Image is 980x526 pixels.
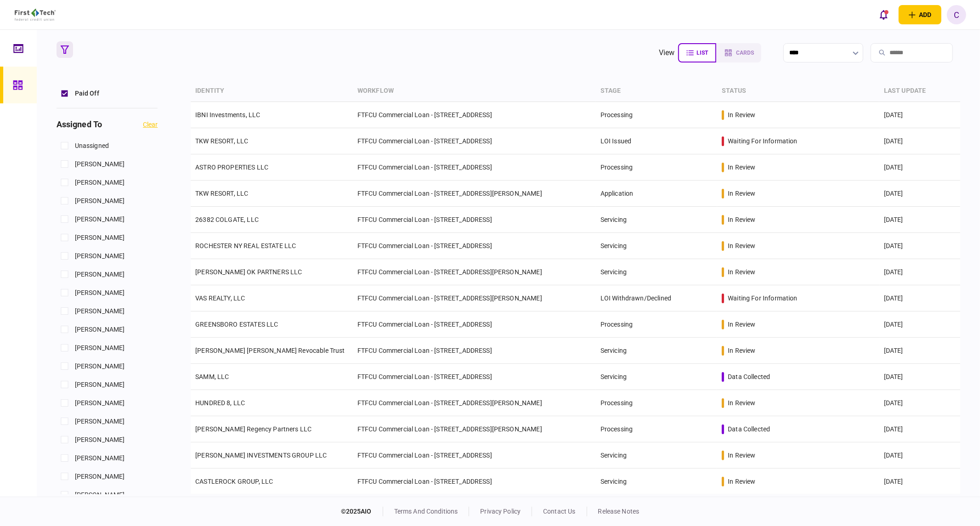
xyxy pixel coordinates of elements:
[728,215,755,224] div: in review
[57,120,102,129] h3: assigned to
[195,216,259,223] a: 26382 COLGATE, LLC
[543,508,575,515] a: contact us
[596,128,717,154] td: LOI Issued
[596,207,717,233] td: Servicing
[75,306,125,316] span: [PERSON_NAME]
[353,364,596,390] td: FTFCU Commercial Loan - [STREET_ADDRESS]
[195,294,245,302] a: VAS REALTY, LLC
[717,80,879,102] th: status
[879,154,960,181] td: [DATE]
[195,242,296,249] a: ROCHESTER NY REAL ESTATE LLC
[879,442,960,469] td: [DATE]
[879,128,960,154] td: [DATE]
[15,9,56,21] img: client company logo
[353,154,596,181] td: FTFCU Commercial Loan - [STREET_ADDRESS]
[75,490,125,500] span: [PERSON_NAME]
[728,346,755,355] div: in review
[353,80,596,102] th: workflow
[728,241,755,250] div: in review
[598,508,640,515] a: release notes
[195,164,268,171] a: ASTRO PROPERTIES LLC
[596,338,717,364] td: Servicing
[195,373,229,380] a: SAMM, LLC
[596,469,717,495] td: Servicing
[195,399,245,407] a: HUNDRED 8, LLC
[75,398,125,408] span: [PERSON_NAME]
[75,233,125,243] span: [PERSON_NAME]
[195,478,273,485] a: CASTLEROCK GROUP, LLC
[899,5,941,24] button: open adding identity options
[353,181,596,207] td: FTFCU Commercial Loan - [STREET_ADDRESS][PERSON_NAME]
[353,128,596,154] td: FTFCU Commercial Loan - [STREET_ADDRESS]
[353,259,596,285] td: FTFCU Commercial Loan - [STREET_ADDRESS][PERSON_NAME]
[75,472,125,481] span: [PERSON_NAME]
[596,181,717,207] td: Application
[353,390,596,416] td: FTFCU Commercial Loan - [STREET_ADDRESS][PERSON_NAME]
[596,442,717,469] td: Servicing
[480,508,521,515] a: privacy policy
[353,442,596,469] td: FTFCU Commercial Loan - [STREET_ADDRESS]
[75,435,125,445] span: [PERSON_NAME]
[75,288,125,298] span: [PERSON_NAME]
[75,251,125,261] span: [PERSON_NAME]
[879,259,960,285] td: [DATE]
[879,469,960,495] td: [DATE]
[195,137,248,145] a: TKW RESORT, LLC
[728,163,755,172] div: in review
[879,338,960,364] td: [DATE]
[75,325,125,334] span: [PERSON_NAME]
[728,136,797,146] div: waiting for information
[341,507,383,516] div: © 2025 AIO
[75,380,125,390] span: [PERSON_NAME]
[879,233,960,259] td: [DATE]
[716,43,761,62] button: cards
[697,50,708,56] span: list
[195,321,278,328] a: GREENSBORO ESTATES LLC
[879,416,960,442] td: [DATE]
[728,267,755,277] div: in review
[195,190,248,197] a: TKW RESORT, LLC
[728,372,770,381] div: data collected
[728,477,755,486] div: in review
[879,364,960,390] td: [DATE]
[75,453,125,463] span: [PERSON_NAME]
[736,50,754,56] span: cards
[728,320,755,329] div: in review
[728,294,797,303] div: waiting for information
[195,425,312,433] a: [PERSON_NAME] Regency Partners LLC
[596,416,717,442] td: Processing
[75,89,99,98] span: Paid Off
[728,398,755,407] div: in review
[728,424,770,434] div: data collected
[75,417,125,426] span: [PERSON_NAME]
[874,5,893,24] button: open notifications list
[879,207,960,233] td: [DATE]
[879,181,960,207] td: [DATE]
[75,343,125,353] span: [PERSON_NAME]
[191,80,353,102] th: identity
[947,5,966,24] button: C
[879,390,960,416] td: [DATE]
[75,159,125,169] span: [PERSON_NAME]
[678,43,716,62] button: list
[353,207,596,233] td: FTFCU Commercial Loan - [STREET_ADDRESS]
[353,311,596,338] td: FTFCU Commercial Loan - [STREET_ADDRESS]
[195,347,345,354] a: [PERSON_NAME] [PERSON_NAME] Revocable Trust
[75,141,109,151] span: unassigned
[596,390,717,416] td: Processing
[353,416,596,442] td: FTFCU Commercial Loan - [STREET_ADDRESS][PERSON_NAME]
[75,215,125,224] span: [PERSON_NAME]
[353,285,596,311] td: FTFCU Commercial Loan - [STREET_ADDRESS][PERSON_NAME]
[596,311,717,338] td: Processing
[353,102,596,128] td: FTFCU Commercial Loan - [STREET_ADDRESS]
[353,233,596,259] td: FTFCU Commercial Loan - [STREET_ADDRESS]
[75,196,125,206] span: [PERSON_NAME]
[596,154,717,181] td: Processing
[596,259,717,285] td: Servicing
[353,469,596,495] td: FTFCU Commercial Loan - [STREET_ADDRESS]
[728,110,755,119] div: in review
[879,80,960,102] th: last update
[728,451,755,460] div: in review
[596,364,717,390] td: Servicing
